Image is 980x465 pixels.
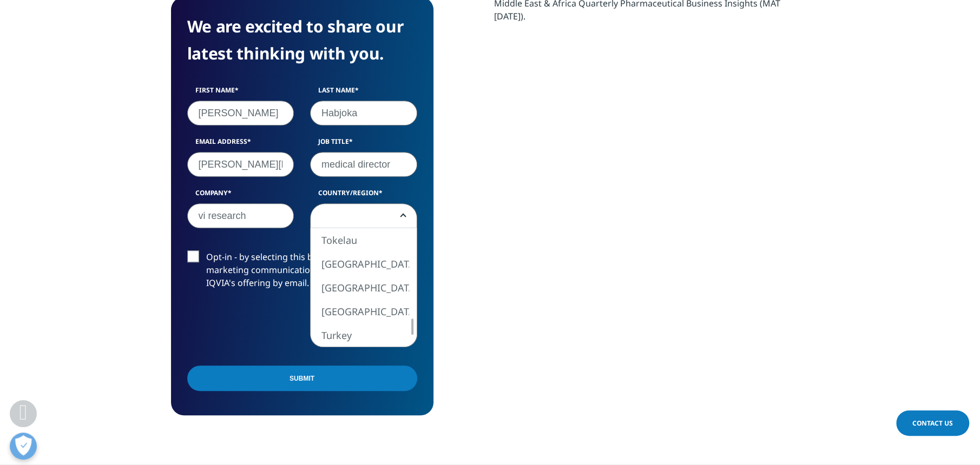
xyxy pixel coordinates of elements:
[311,323,409,347] li: Turkey
[187,13,417,67] h4: We are excited to share our latest thinking with you.
[187,188,294,203] label: Company
[10,433,37,460] button: Open Preferences
[912,418,953,428] span: Contact Us
[311,276,409,300] li: [GEOGRAPHIC_DATA]
[187,307,352,349] iframe: reCAPTCHA
[896,410,969,436] a: Contact Us
[310,188,417,203] label: Country/Region
[187,85,294,101] label: First Name
[187,137,294,152] label: Email Address
[187,366,417,391] input: Submit
[310,85,417,101] label: Last Name
[310,137,417,152] label: Job Title
[187,250,417,295] label: Opt-in - by selecting this box, I consent to receiving marketing communications and information a...
[311,252,409,276] li: [GEOGRAPHIC_DATA]
[311,228,409,252] li: Tokelau
[311,300,409,323] li: [GEOGRAPHIC_DATA]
